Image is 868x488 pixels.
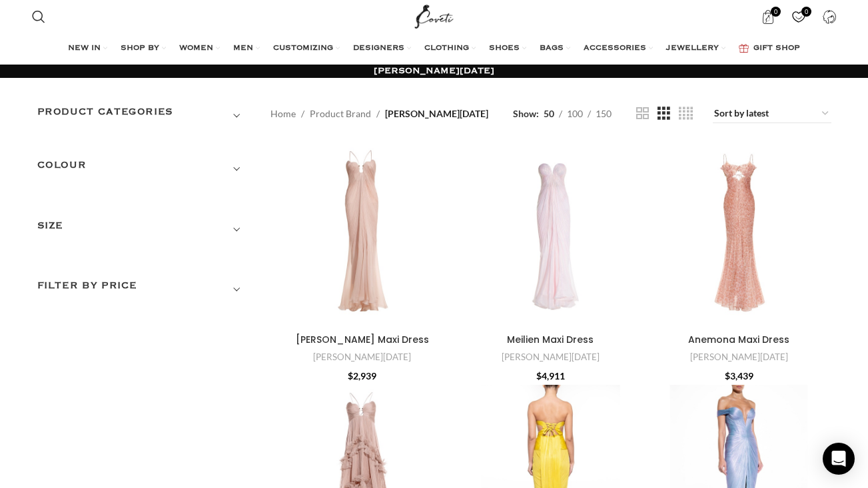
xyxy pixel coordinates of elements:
[273,35,340,62] a: CUSTOMIZING
[739,44,749,53] img: GiftBag
[353,43,404,54] span: DESIGNERS
[296,333,429,346] a: [PERSON_NAME] Maxi Dress
[68,35,107,62] a: NEW IN
[584,35,653,62] a: ACCESSORIES
[688,333,789,346] a: Anemona Maxi Dress
[584,43,646,54] span: ACCESSORIES
[690,351,788,364] a: [PERSON_NAME][DATE]
[507,333,594,346] a: Meilien Maxi Dress
[233,35,260,62] a: MEN
[233,43,253,54] span: MEN
[502,351,600,364] a: [PERSON_NAME][DATE]
[536,370,542,381] span: $
[785,3,812,30] a: 0
[179,35,220,62] a: WOMEN
[540,35,570,62] a: BAGS
[725,370,730,381] span: $
[753,43,800,54] span: GIFT SHOP
[739,35,800,62] a: GIFT SHOP
[121,35,166,62] a: SHOP BY
[458,143,643,328] a: Meilien Maxi Dress
[424,35,476,62] a: CLOTHING
[25,3,52,30] a: Search
[540,43,564,54] span: BAGS
[348,370,353,381] span: $
[121,43,159,54] span: SHOP BY
[68,43,101,54] span: NEW IN
[536,370,565,381] bdi: 4,911
[785,3,812,30] div: My Wishlist
[270,143,455,328] a: Raisa Maxi Dress
[424,43,469,54] span: CLOTHING
[179,43,213,54] span: WOMEN
[771,7,781,17] span: 0
[754,3,781,30] a: 0
[348,370,376,381] bdi: 2,939
[725,370,753,381] bdi: 3,439
[801,7,811,17] span: 0
[37,218,250,241] h3: SIZE
[412,10,456,21] a: Site logo
[647,143,831,328] a: Anemona Maxi Dress
[313,351,411,364] a: [PERSON_NAME][DATE]
[489,35,526,62] a: SHOES
[353,35,411,62] a: DESIGNERS
[37,105,250,127] h3: Product categories
[37,278,250,301] h3: Filter by price
[823,443,855,475] div: Open Intercom Messenger
[25,35,843,62] div: Main navigation
[37,158,250,180] h3: COLOUR
[666,35,725,62] a: JEWELLERY
[273,43,333,54] span: CUSTOMIZING
[489,43,520,54] span: SHOES
[666,43,719,54] span: JEWELLERY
